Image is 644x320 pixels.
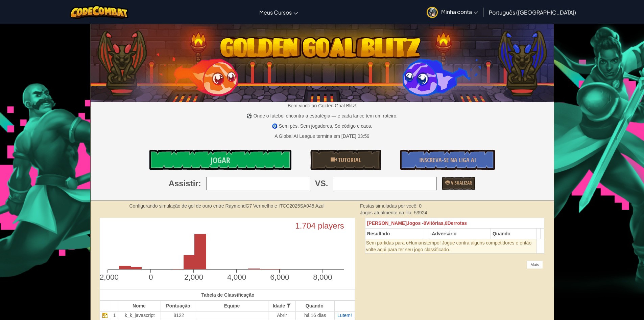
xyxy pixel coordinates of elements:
font: ⚽ Onde o futebol encontra a estratégia — e cada lance tem um roteiro. [246,113,398,119]
font: 0 [419,203,422,209]
font: Idade [273,303,285,308]
font: Inscreva-se na Liga AI [419,156,476,164]
font: Sem partidas para o [366,240,409,246]
font: VS. [315,179,328,188]
font: Equipe [224,303,240,308]
font: 53924 [414,210,427,215]
font: Meus Cursos [259,9,292,16]
font: Assistir [169,179,198,188]
font: Adversário [432,231,456,236]
text: 2,000 [184,273,203,281]
a: Meus Cursos [256,3,301,21]
font: Derrotas [448,220,467,226]
a: Lutem! [337,313,352,318]
a: Inscreva-se na Liga AI [400,150,495,170]
text: 0 [148,273,153,281]
font: Quando [493,231,510,236]
a: Tutorial [310,150,381,170]
font: Português ([GEOGRAPHIC_DATA]) [489,9,576,16]
font: Visualizar [451,179,472,186]
font: : [198,179,201,188]
text: 1.704 players [295,221,344,230]
font: Bem-vindo ao Golden Goal Blitz! [288,103,356,108]
text: 6,000 [270,273,289,281]
font: 8122 [173,313,184,318]
font: 0 [424,220,426,226]
font: Nome [133,303,146,308]
font: 🧿 Sem pés. Sem jogadores. Só código e caos. [272,123,372,129]
font: k_k_javascript [125,313,155,318]
font: Tabela de Classificação [201,292,255,298]
font: Jogos - [407,220,424,226]
font: Jogos atualmente na fila: [360,210,413,215]
text: 4,000 [227,273,246,281]
font: Abrir [277,313,287,318]
font: Mais [530,262,539,267]
text: 8,000 [313,273,332,281]
font: Jogar [211,155,230,166]
font: Resultado [367,231,390,236]
img: Gol de Ouro [91,21,554,102]
font: tempo! Jogue contra alguns competidores e então volte aqui para ter seu jogo classificado. [366,240,532,252]
font: Humans [409,240,426,246]
text: -2,000 [97,273,119,281]
a: Português ([GEOGRAPHIC_DATA]) [485,3,579,21]
font: Quando [306,303,324,308]
font: há 16 dias [304,313,326,318]
font: 1 [113,313,116,318]
font: Festas simuladas por você: [360,203,418,209]
img: Logotipo do CodeCombat [70,5,129,19]
font: A Global AI League termina em [DATE] 03:59 [275,133,369,139]
a: Minha conta [423,1,481,23]
font: Pontuação [166,303,190,308]
font: Tutorial [338,156,361,164]
font: 0 [445,220,448,226]
font: Configurando simulação de gol de ouro entre RaymondG7 Vermelho e ITCC2025SA045 Azul [129,203,325,209]
font: [PERSON_NAME] [367,220,407,226]
font: Vitórias, [426,220,445,226]
img: avatar [427,7,438,18]
font: Minha conta [441,8,472,15]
